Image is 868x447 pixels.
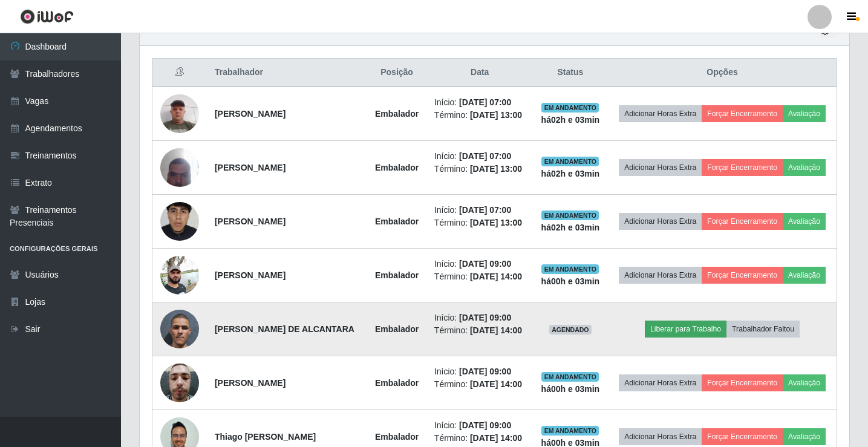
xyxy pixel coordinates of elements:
[619,428,702,445] button: Adicionar Horas Extra
[207,59,367,87] th: Trabalhador
[470,433,522,443] time: [DATE] 14:00
[702,159,783,176] button: Forçar Encerramento
[434,378,526,391] li: Término:
[459,205,511,215] time: [DATE] 07:00
[702,105,783,122] button: Forçar Encerramento
[541,426,599,436] span: EM ANDAMENTO
[783,213,826,230] button: Avaliação
[541,384,600,394] strong: há 00 h e 03 min
[702,213,783,230] button: Forçar Encerramento
[619,374,702,391] button: Adicionar Horas Extra
[434,419,526,432] li: Início:
[459,313,511,322] time: [DATE] 09:00
[645,321,726,338] button: Liberar para Trabalho
[375,163,419,172] strong: Embalador
[434,365,526,378] li: Início:
[215,217,286,226] strong: [PERSON_NAME]
[783,159,826,176] button: Avaliação
[215,324,354,334] strong: [PERSON_NAME] DE ALCANTARA
[541,372,599,382] span: EM ANDAMENTO
[160,142,199,193] img: 1722619557508.jpeg
[434,270,526,283] li: Término:
[541,264,599,274] span: EM ANDAMENTO
[541,115,600,125] strong: há 02 h e 03 min
[375,378,419,388] strong: Embalador
[434,217,526,229] li: Término:
[459,97,511,107] time: [DATE] 07:00
[702,374,783,391] button: Forçar Encerramento
[783,428,826,445] button: Avaliação
[619,267,702,284] button: Adicionar Horas Extra
[541,276,600,286] strong: há 00 h e 03 min
[608,59,837,87] th: Opções
[459,151,511,161] time: [DATE] 07:00
[470,379,522,389] time: [DATE] 14:00
[459,259,511,269] time: [DATE] 09:00
[375,217,419,226] strong: Embalador
[541,169,600,178] strong: há 02 h e 03 min
[459,420,511,430] time: [DATE] 09:00
[619,159,702,176] button: Adicionar Horas Extra
[533,59,608,87] th: Status
[434,258,526,270] li: Início:
[434,324,526,337] li: Término:
[470,325,522,335] time: [DATE] 14:00
[160,357,199,408] img: 1742686144384.jpeg
[434,96,526,109] li: Início:
[215,270,286,280] strong: [PERSON_NAME]
[160,249,199,301] img: 1702417487415.jpeg
[470,110,522,120] time: [DATE] 13:00
[470,164,522,174] time: [DATE] 13:00
[434,312,526,324] li: Início:
[375,324,419,334] strong: Embalador
[375,270,419,280] strong: Embalador
[541,210,599,220] span: EM ANDAMENTO
[160,88,199,139] img: 1709375112510.jpeg
[783,374,826,391] button: Avaliação
[459,367,511,376] time: [DATE] 09:00
[702,428,783,445] button: Forçar Encerramento
[160,178,199,264] img: 1733491183363.jpeg
[783,267,826,284] button: Avaliação
[367,59,427,87] th: Posição
[215,109,286,119] strong: [PERSON_NAME]
[541,223,600,232] strong: há 02 h e 03 min
[619,105,702,122] button: Adicionar Horas Extra
[470,272,522,281] time: [DATE] 14:00
[375,109,419,119] strong: Embalador
[726,321,800,338] button: Trabalhador Faltou
[434,163,526,175] li: Término:
[215,378,286,388] strong: [PERSON_NAME]
[470,218,522,227] time: [DATE] 13:00
[160,295,199,364] img: 1730850583959.jpeg
[549,325,592,334] span: AGENDADO
[20,9,74,24] img: CoreUI Logo
[427,59,533,87] th: Data
[434,204,526,217] li: Início:
[215,432,316,442] strong: Thiago [PERSON_NAME]
[541,157,599,166] span: EM ANDAMENTO
[434,432,526,445] li: Término:
[215,163,286,172] strong: [PERSON_NAME]
[541,103,599,113] span: EM ANDAMENTO
[702,267,783,284] button: Forçar Encerramento
[434,150,526,163] li: Início:
[375,432,419,442] strong: Embalador
[434,109,526,122] li: Término:
[619,213,702,230] button: Adicionar Horas Extra
[783,105,826,122] button: Avaliação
